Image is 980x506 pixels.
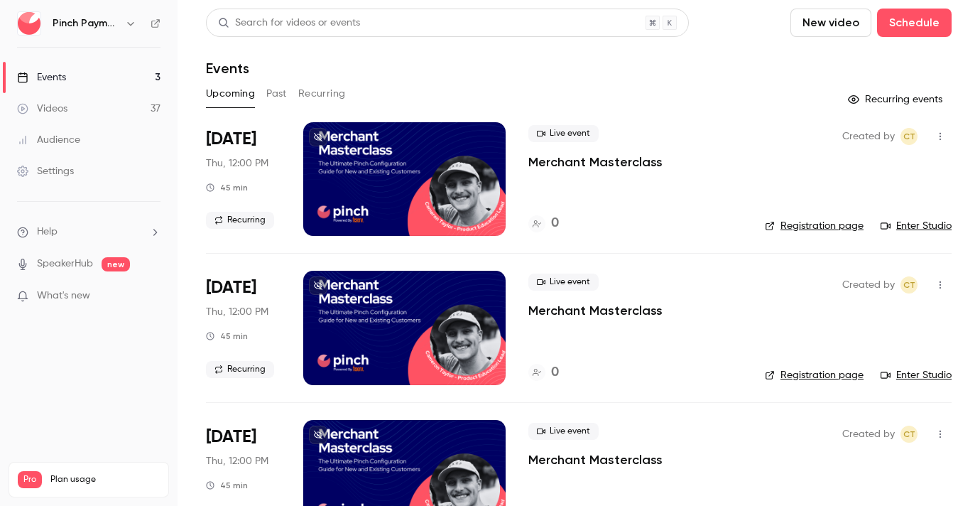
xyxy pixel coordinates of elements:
div: Videos [17,102,67,116]
span: [DATE] [206,276,256,299]
span: Pro [18,471,42,488]
span: Created by [842,128,895,145]
div: Sep 4 Thu, 12:00 PM (Australia/Brisbane) [206,271,281,384]
a: Registration page [765,219,864,233]
span: Help [37,225,58,239]
button: New video [790,9,871,37]
iframe: Noticeable Trigger [143,290,160,303]
p: / 150 [131,488,160,501]
div: Aug 21 Thu, 12:00 PM (Australia/Brisbane) [206,122,281,236]
span: 37 [131,490,140,499]
span: Recurring [206,212,274,229]
span: new [102,257,130,271]
span: CT [903,128,915,145]
span: [DATE] [206,426,256,448]
a: Merchant Masterclass [528,451,663,468]
a: SpeakerHub [37,257,93,271]
span: Recurring [206,361,274,378]
span: What's new [37,289,90,303]
button: Recurring [298,82,346,105]
span: Plan usage [50,474,160,485]
h4: 0 [551,363,559,382]
span: [DATE] [206,128,256,151]
div: Search for videos or events [218,16,360,31]
a: 0 [528,363,559,382]
a: 0 [528,214,559,233]
h6: Pinch Payments [53,16,119,31]
span: Cameron Taylor [900,276,918,294]
h4: 0 [551,214,559,233]
div: Audience [17,133,80,147]
span: Live event [528,125,599,142]
span: CT [903,426,915,443]
img: Pinch Payments [18,12,40,35]
span: Live event [528,423,599,440]
span: Thu, 12:00 PM [206,156,268,171]
div: 45 min [206,480,248,491]
span: Created by [842,276,895,294]
a: Merchant Masterclass [528,302,663,319]
span: Thu, 12:00 PM [206,454,268,468]
a: Merchant Masterclass [528,154,663,171]
span: Created by [842,426,895,443]
div: Events [17,70,66,85]
button: Recurring events [842,88,952,111]
div: 45 min [206,330,248,342]
span: Cameron Taylor [900,426,918,443]
span: Live event [528,274,599,291]
div: Settings [17,164,74,178]
button: Schedule [877,9,952,37]
h1: Events [206,60,249,77]
p: Videos [18,488,45,501]
li: help-dropdown-opener [17,225,160,239]
a: Enter Studio [881,368,952,382]
span: Cameron Taylor [900,128,918,145]
a: Registration page [765,368,864,382]
span: Thu, 12:00 PM [206,305,268,319]
a: Enter Studio [881,219,952,233]
div: 45 min [206,182,248,193]
span: CT [903,276,915,294]
button: Upcoming [206,82,255,105]
button: Past [266,82,287,105]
